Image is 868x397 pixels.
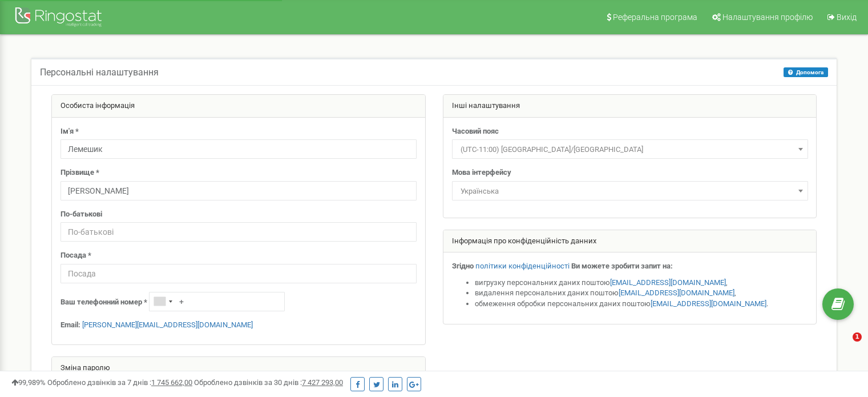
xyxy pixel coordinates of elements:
li: видалення персональних даних поштою , [475,288,808,299]
label: Часовий пояс [452,126,499,137]
u: 1 745 662,00 [151,378,192,387]
input: Прізвище [60,181,417,200]
li: вигрузку персональних даних поштою , [475,278,808,288]
div: Інші налаштування [443,95,817,118]
h5: Персональні налаштування [40,67,159,78]
label: Посада * [60,250,91,261]
strong: Згідно [452,262,474,270]
span: 1 [853,332,862,342]
input: По-батькові [60,222,417,242]
input: +1-800-555-55-55 [149,292,285,311]
label: Прізвище * [60,167,99,178]
div: Особиста інформація [52,95,425,118]
span: Оброблено дзвінків за 7 днів : [47,378,192,387]
a: [PERSON_NAME][EMAIL_ADDRESS][DOMAIN_NAME] [82,320,253,329]
span: Реферальна програма [613,13,697,22]
span: Налаштування профілю [722,13,813,22]
label: Ім'я * [60,126,79,137]
label: Мова інтерфейсу [452,167,511,178]
a: [EMAIL_ADDRESS][DOMAIN_NAME] [610,278,726,287]
span: (UTC-11:00) Pacific/Midway [456,142,804,158]
input: Ім'я [60,139,417,159]
label: Ваш телефонний номер * [60,297,147,308]
span: Українська [452,181,808,200]
span: 99,989% [11,378,46,387]
u: 7 427 293,00 [302,378,343,387]
div: Інформація про конфіденційність данних [443,230,817,253]
span: Вихід [837,13,857,22]
a: [EMAIL_ADDRESS][DOMAIN_NAME] [619,288,734,297]
input: Посада [60,264,417,283]
label: По-батькові [60,209,102,220]
span: Оброблено дзвінків за 30 днів : [194,378,343,387]
strong: Ви можете зробити запит на: [571,262,673,270]
li: обмеження обробки персональних даних поштою . [475,299,808,310]
span: (UTC-11:00) Pacific/Midway [452,139,808,159]
button: Допомога [784,67,828,77]
a: [EMAIL_ADDRESS][DOMAIN_NAME] [651,299,766,308]
span: Українська [456,183,804,199]
iframe: Intercom live chat [829,332,857,360]
div: Telephone country code [150,292,176,311]
div: Зміна паролю [52,357,425,380]
strong: Email: [60,320,80,329]
a: політики конфіденційності [475,262,570,270]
